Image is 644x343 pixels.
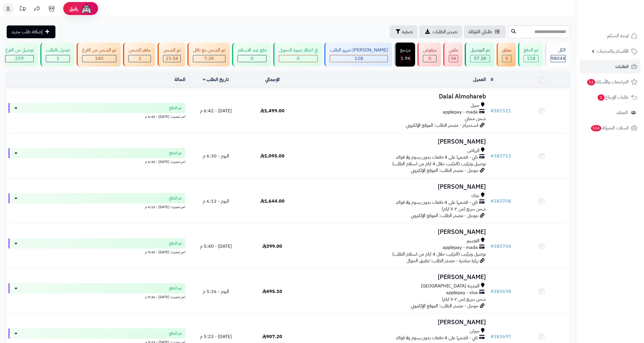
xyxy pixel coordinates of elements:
span: # [491,288,494,295]
span: إضافة طلب جديد [11,28,43,35]
div: 0 [279,55,317,62]
div: مرتجع [400,47,411,54]
span: تم الدفع [169,241,182,246]
span: 399.00 [262,243,282,250]
div: 128 [330,55,388,62]
span: 5K [451,55,456,62]
a: ملغي 5K [442,43,464,67]
a: تم الشحن من الفرع 340 [75,43,122,67]
div: اخر تحديث: [DATE] - 6:30 م [8,158,185,164]
span: 259 [15,55,24,62]
span: [DATE] - 5:40 م [200,243,232,250]
a: طلباتي المُوكلة [464,25,506,38]
a: مرتجع 1.9K [393,43,416,67]
span: الرياض [467,147,480,154]
span: توصيل وتركيب (التركيب خلال 4 ايام من استلام الطلب) [392,251,486,258]
span: 1 [598,94,605,101]
span: 98044 [551,55,565,62]
div: اخر تحديث: [DATE] - 5:26 م [8,294,185,300]
div: جاهز للشحن [129,47,151,54]
span: السلات المتروكة [590,124,629,132]
span: تم الدفع [169,285,182,291]
h3: [PERSON_NAME] [303,319,486,326]
span: # [491,107,494,114]
a: دفع عند الاستلام 0 [231,43,272,67]
span: 25.5K [166,55,178,62]
span: اليوم - 6:12 م [203,198,229,205]
a: الحالة [174,76,185,83]
div: [PERSON_NAME] تجهيز الطلب [330,47,388,54]
div: معلق [502,47,511,54]
span: تم الدفع [169,105,182,111]
a: معلق 0 [495,43,517,67]
div: 0 [423,55,436,62]
a: السلات المتروكة504 [580,121,641,135]
a: #383697 [491,333,511,340]
span: 0 [251,55,254,62]
h3: [PERSON_NAME] [303,138,486,145]
div: دفع عند الاستلام [238,47,267,54]
div: 57348 [471,55,490,62]
a: #383708 [491,198,511,205]
span: اليوم - 6:30 م [203,153,229,159]
span: طلبات الإرجاع [597,93,629,101]
a: #381521 [491,107,511,114]
img: ai-face.png [81,3,92,14]
div: تم الشحن مع ناقل [193,47,225,54]
a: المراجعات والأسئلة13 [580,75,641,89]
a: الطلبات [580,60,641,74]
h3: [PERSON_NAME] [303,184,486,190]
span: انستجرام - مصدر الطلب: الموقع الإلكتروني [406,122,478,129]
span: 118 [527,55,536,62]
span: تصفية [402,28,413,35]
span: تم الدفع [169,195,182,201]
span: الأقسام والمنتجات [597,47,629,55]
div: 0 [502,55,511,62]
div: في انتظار صورة التحويل [279,47,318,54]
span: 1,095.00 [260,153,285,159]
span: تابي - قسّمها على 4 دفعات بدون رسوم ولا فوائد [396,335,478,341]
a: #383698 [491,288,511,295]
span: 0 [428,55,431,62]
div: ملغي [449,47,458,54]
span: تصدير الطلبات [433,28,457,35]
a: إضافة طلب جديد [7,25,55,38]
div: الكل [551,47,566,54]
div: تم التوصيل [470,47,490,54]
span: [DATE] - 6:42 م [200,107,232,114]
a: العملاء [580,106,641,120]
h3: [PERSON_NAME] [303,274,486,280]
span: # [491,198,494,205]
a: #383713 [491,153,511,159]
span: المراجعات والأسئلة [587,78,629,86]
span: 907.20 [262,333,282,340]
a: طلبات الإرجاع1 [580,90,641,104]
a: تم الدفع 118 [517,43,544,67]
a: تصدير الطلبات [419,25,462,38]
span: لوحة التحكم [607,32,629,40]
div: 25541 [163,55,180,62]
a: [PERSON_NAME] تجهيز الطلب 128 [323,43,393,67]
button: تصفية [390,25,417,38]
span: applepay - mada [443,244,478,251]
span: القصيم [467,238,480,244]
span: 495.10 [262,288,282,295]
span: جيزان [470,328,480,335]
div: مرفوض [423,47,437,54]
div: 259 [6,55,33,62]
span: # [491,333,494,340]
a: تحديثات المنصة [15,3,30,16]
span: شحن سريع (من ٢-٧ ايام) [442,296,486,303]
span: زيارة مباشرة - مصدر الطلب: تطبيق الجوال [406,257,478,264]
a: تم التوصيل 57.3K [464,43,495,67]
span: الطلبات [615,63,629,71]
span: 1,644.00 [260,198,285,205]
div: اخر تحديث: [DATE] - 5:40 م [8,249,185,255]
div: اخر تحديث: [DATE] - 6:42 م [8,113,185,119]
span: اليوم - 5:26 م [203,288,229,295]
div: تم الشحن من الفرع [82,47,116,54]
a: الكل98044 [544,43,571,67]
div: تعديل بالطلب [46,47,70,54]
span: 7.2K [204,55,214,62]
a: تم الشحن 25.5K [156,43,186,67]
